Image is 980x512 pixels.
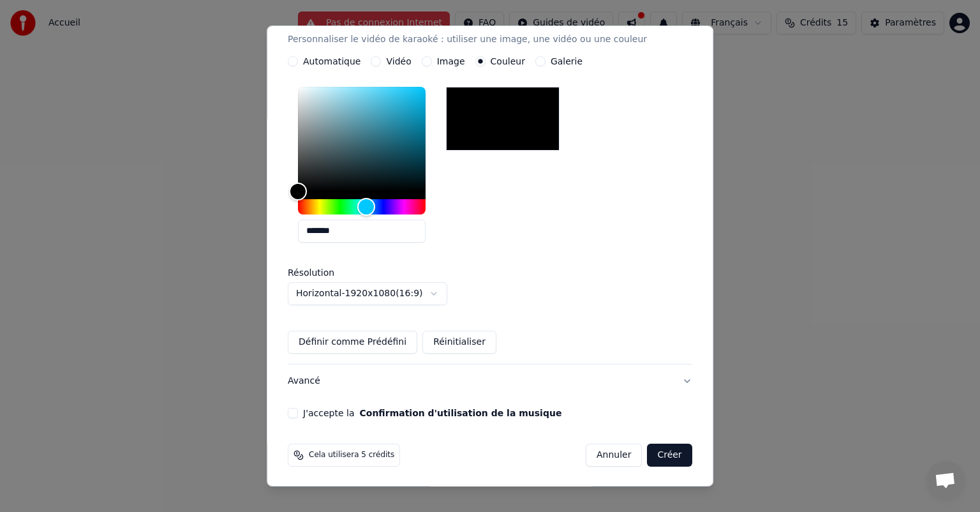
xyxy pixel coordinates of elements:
div: Hue [298,199,426,215]
button: Créer [648,444,692,467]
button: VidéoPersonnaliser le vidéo de karaoké : utiliser une image, une vidéo ou une couleur [288,5,692,56]
label: J'accepte la [303,409,561,418]
button: Annuler [586,444,642,467]
button: Réinitialiser [422,331,496,354]
div: Vidéo [288,15,647,46]
label: Résolution [288,268,415,277]
label: Automatique [303,57,360,66]
span: Cela utilisera 5 crédits [309,450,394,460]
div: VidéoPersonnaliser le vidéo de karaoké : utiliser une image, une vidéo ou une couleur [288,56,692,364]
button: J'accepte la [360,409,562,418]
div: Color [298,87,426,192]
label: Vidéo [387,57,412,66]
label: Galerie [551,57,583,66]
button: Avancé [288,365,692,398]
label: Image [437,57,465,66]
p: Personnaliser le vidéo de karaoké : utiliser une image, une vidéo ou une couleur [288,33,647,46]
label: Couleur [491,57,525,66]
button: Définir comme Prédéfini [288,331,417,354]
